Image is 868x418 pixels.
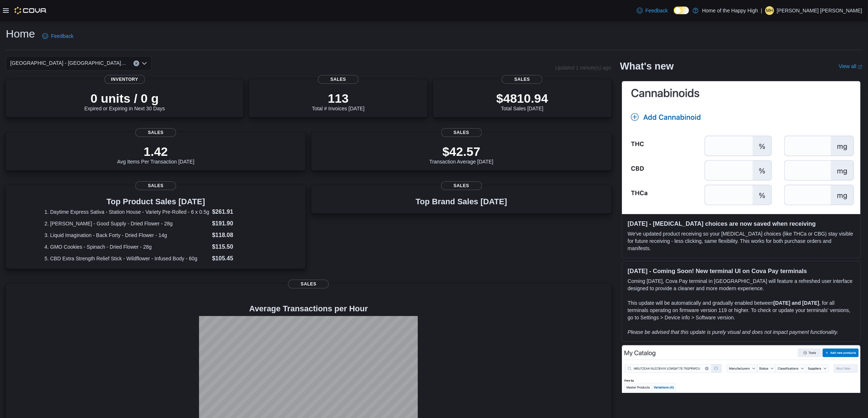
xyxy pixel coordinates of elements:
p: 1.42 [117,144,194,159]
img: Cova [15,7,47,14]
div: Expired or Expiring in Next 30 Days [84,91,165,111]
p: $4810.94 [496,91,548,106]
dt: 5. CBD Extra Strength Relief Stick - Wildflower - Infused Body - 60g [44,255,209,262]
h3: [DATE] - Coming Soon! New terminal UI on Cova Pay terminals [628,267,855,275]
span: Sales [502,75,542,84]
p: 113 [312,91,365,106]
div: Avg Items Per Transaction [DATE] [117,144,194,165]
h3: [DATE] - [MEDICAL_DATA] choices are now saved when receiving [628,220,855,227]
p: [PERSON_NAME] [PERSON_NAME] [777,6,862,15]
div: Meechan Hrushka [765,6,774,15]
p: We've updated product receiving so your [MEDICAL_DATA] choices (like THCa or CBG) stay visible fo... [628,230,855,252]
span: Feedback [51,32,73,40]
em: Please be advised that this update is purely visual and does not impact payment functionality. [628,329,838,335]
p: Coming [DATE], Cova Pay terminal in [GEOGRAPHIC_DATA] will feature a refreshed user interface des... [628,277,855,292]
h1: Home [6,27,35,41]
h4: Average Transactions per Hour [12,304,606,313]
span: Sales [135,128,176,137]
dd: $118.08 [212,231,267,240]
span: Sales [288,280,329,288]
span: [GEOGRAPHIC_DATA] - [GEOGRAPHIC_DATA] - Fire & Flower [10,59,126,67]
div: Total Sales [DATE] [496,91,548,111]
p: Home of the Happy High [702,6,758,15]
span: MH [766,6,773,15]
dd: $261.91 [212,208,267,216]
p: $42.57 [429,144,494,159]
span: Feedback [646,7,668,14]
h3: Top Brand Sales [DATE] [416,197,507,206]
div: Transaction Average [DATE] [429,144,494,165]
dt: 3. Liquid Imagination - Back Forty - Dried Flower - 14g [44,232,209,239]
span: Sales [318,75,359,84]
dd: $115.50 [212,242,267,251]
a: Feedback [39,29,76,43]
svg: External link [858,65,862,69]
button: Open list of options [141,60,147,66]
span: Sales [135,181,176,190]
dt: 1. Daytime Express Sativa - Station House - Variety Pre-Rolled - 6 x 0.5g [44,208,209,216]
p: 0 units / 0 g [84,91,165,106]
button: Clear input [133,60,139,66]
dt: 4. GMO Cookies - Spinach - Dried Flower - 28g [44,243,209,251]
dt: 2. [PERSON_NAME] - Good Supply - Dried Flower - 28g [44,220,209,227]
h2: What's new [620,60,674,72]
a: Feedback [634,3,671,18]
h3: Top Product Sales [DATE] [44,197,267,206]
dd: $105.45 [212,254,267,263]
a: View allExternal link [839,63,862,69]
span: Sales [441,128,482,137]
dd: $191.90 [212,219,267,228]
p: This update will be automatically and gradually enabled between , for all terminals operating on ... [628,299,855,321]
strong: [DATE] and [DATE] [774,300,819,306]
span: Inventory [104,75,145,84]
p: | [761,6,762,15]
input: Dark Mode [674,7,689,14]
div: Total # Invoices [DATE] [312,91,365,111]
span: Sales [441,181,482,190]
p: Updated 1 minute(s) ago [555,65,611,71]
